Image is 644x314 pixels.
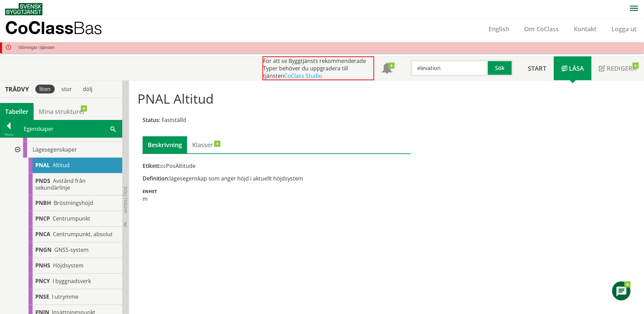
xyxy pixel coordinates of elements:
input: Sök [411,60,488,76]
div: m [143,195,411,203]
span: Redigera [607,64,637,72]
p: CoClass [5,24,102,32]
span: Altitud [53,161,70,169]
span: Höjdsystem [53,262,84,269]
div: Tillbaka [0,132,17,137]
img: Svensk Byggtjänst [5,3,42,15]
span: I utrymme [52,293,78,300]
div: liten [35,85,55,93]
a: Logga ut [604,25,644,33]
a: English [481,25,517,33]
span: PNGN [35,246,52,254]
span: PNBH [35,199,51,207]
div: Beskrivning [143,136,187,153]
span: Definition: [143,175,169,182]
a: Klasser [187,136,218,153]
a: CoClass Studio [284,72,322,80]
div: stor [57,85,76,93]
span: GNSS-system [54,246,89,254]
span: Sök i tabellen [110,125,116,132]
span: Bas [73,18,102,38]
div: dölj [79,85,96,93]
a: Kontakt [566,25,604,33]
span: Dölj trädvy [123,187,128,213]
span: Fastställd [162,116,186,124]
a: Mina strukturer [34,103,90,120]
span: Centrumpunkt [53,215,90,222]
span: I byggnadsverk [53,277,91,285]
a: Start [520,56,554,80]
div: lägesegenskap som anger höjd i aktuellt höjdsystem [143,175,411,182]
span: PNCY [35,277,50,285]
div: Trädvy [1,85,33,93]
span: PNSE [35,293,49,300]
a: Läsa [554,56,591,80]
a: Om CoClass [517,25,566,33]
span: PNAL [35,161,50,169]
span: Lägesegenskaper [33,146,77,153]
span: Start [528,64,546,72]
span: Bröstningshöjd [54,199,93,207]
a: CoClassBas [5,18,117,39]
button: Sök [488,60,513,76]
span: Status: [143,116,160,124]
span: Läsa [569,64,584,72]
div: Egenskaper [18,120,122,137]
span: Notifikationer [382,64,392,74]
span: PNDS [35,177,50,185]
div: För att se Byggtjänsts rekommenderade Typer behöver du uppgradera till tjänsten [262,56,374,80]
a: Redigera [591,56,644,80]
span: PNHS [35,262,50,269]
h1: PNAL Altitud [137,91,555,106]
div: ccPosAltitude [143,162,411,170]
span: Etikett: [143,162,161,170]
span: PNCA [35,230,50,238]
span: PNCP [35,215,50,222]
span: Avstånd från sekundärlinje [35,177,86,191]
span: Centrumpunkt, absolut [53,230,113,238]
div: Enhet [143,188,411,194]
